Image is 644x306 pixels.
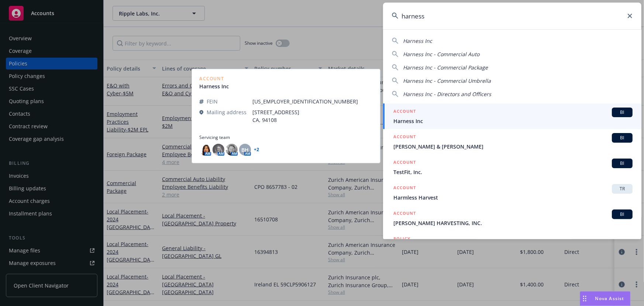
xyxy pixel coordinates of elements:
[393,210,416,218] h5: ACCOUNT
[403,91,491,98] span: Harness Inc - Directors and Officers
[393,143,633,150] span: [PERSON_NAME] & [PERSON_NAME]
[393,184,416,193] h5: ACCOUNT
[383,129,641,154] a: ACCOUNTBI[PERSON_NAME] & [PERSON_NAME]
[383,3,641,29] input: Search...
[615,160,630,167] span: BI
[615,186,630,192] span: TR
[393,235,410,242] h5: POLICY
[615,211,630,218] span: BI
[393,159,416,167] h5: ACCOUNT
[383,205,641,231] a: ACCOUNTBI[PERSON_NAME] HARVESTING, INC.
[595,295,624,302] span: Nova Assist
[580,291,631,306] button: Nova Assist
[393,117,633,125] span: Harness Inc
[393,168,633,176] span: TestFit, Inc.
[383,180,641,205] a: ACCOUNTTRHarmless Harvest
[383,154,641,180] a: ACCOUNTBITestFit, Inc.
[580,292,589,306] div: Drag to move
[393,108,416,116] h5: ACCOUNT
[393,133,416,142] h5: ACCOUNT
[403,51,479,58] span: Harness Inc - Commercial Auto
[615,109,630,116] span: BI
[403,77,491,84] span: Harness Inc - Commercial Umbrella
[615,135,630,141] span: BI
[403,64,488,71] span: Harness Inc - Commercial Package
[383,103,641,129] a: ACCOUNTBIHarness Inc
[403,37,432,44] span: Harness Inc
[393,194,633,201] span: Harmless Harvest
[383,231,641,263] a: POLICY
[393,219,633,227] span: [PERSON_NAME] HARVESTING, INC.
